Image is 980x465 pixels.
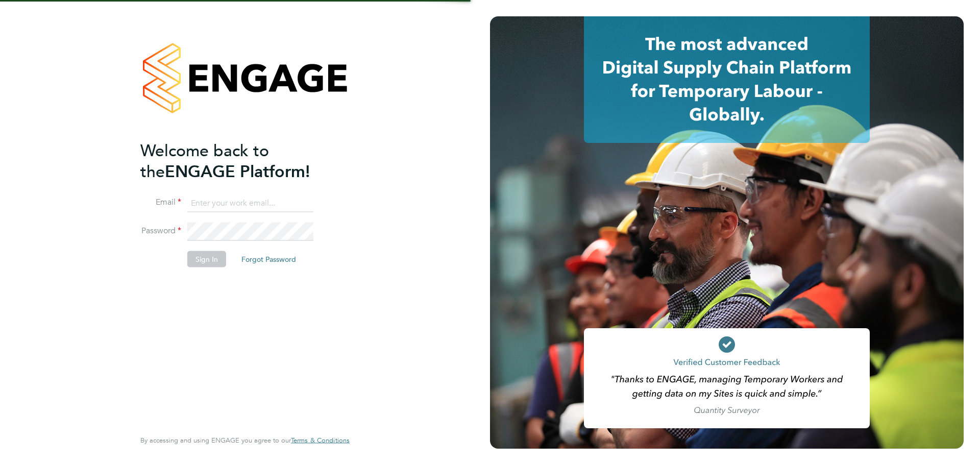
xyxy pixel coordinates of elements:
a: Terms & Conditions [291,436,350,445]
span: Terms & Conditions [291,436,350,445]
input: Enter your work email... [187,194,313,212]
h2: ENGAGE Platform! [140,140,339,182]
span: Welcome back to the [140,140,269,181]
label: Password [140,226,181,236]
button: Forgot Password [233,251,304,267]
label: Email [140,197,181,208]
button: Sign In [187,251,226,267]
span: By accessing and using ENGAGE you agree to our [140,436,350,445]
